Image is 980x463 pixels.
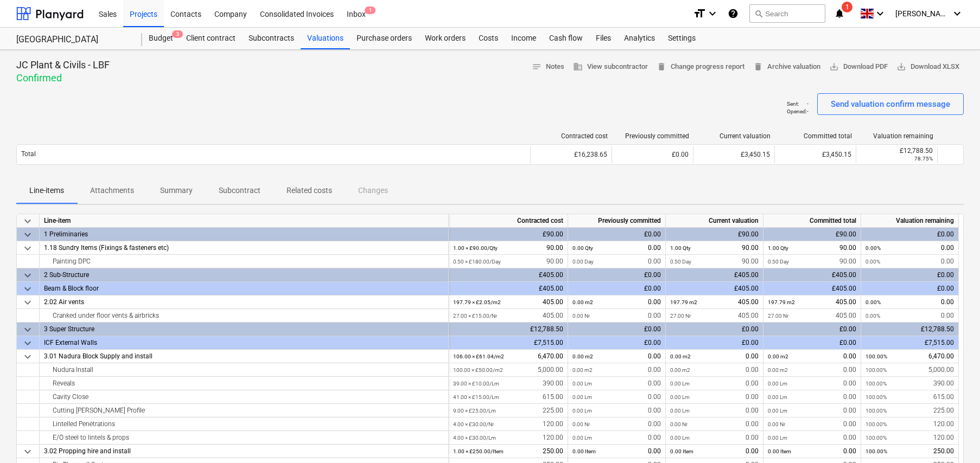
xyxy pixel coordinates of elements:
div: 0.00 [572,445,661,458]
div: 405.00 [670,309,759,323]
span: notes [532,62,542,72]
div: £90.00 [449,228,568,241]
i: keyboard_arrow_down [874,7,887,20]
button: Notes [527,59,569,75]
div: 3 Super Structure [44,323,444,336]
a: Budget3 [142,28,180,49]
div: Cranked under floor vents & airbricks [44,309,444,323]
div: Client contract [180,28,242,49]
div: Valuation remaining [861,132,933,140]
i: Knowledge base [728,7,739,20]
small: 0.00 m2 [572,367,593,373]
small: 0.00 Lm [670,394,690,400]
span: 1 [365,7,376,14]
div: £0.00 [861,228,959,241]
div: 0.00 [572,295,661,309]
a: Valuations [301,28,350,49]
div: 0.00 [572,350,661,363]
div: 0.00 [768,350,856,363]
div: 0.00 [670,377,759,390]
div: £405.00 [763,268,861,282]
small: 100.00% [866,367,887,373]
small: 100.00% [866,353,887,359]
div: £3,450.15 [774,146,856,163]
small: 197.79 m2 [670,299,697,305]
div: 405.00 [453,295,563,309]
div: £405.00 [666,282,763,295]
div: £405.00 [449,268,568,282]
button: Download PDF [825,59,892,75]
div: £3,450.15 [693,146,774,163]
div: Cavity Close [44,390,444,404]
span: View subcontractor [573,61,648,73]
small: 0.00 m2 [572,353,593,359]
div: 390.00 [453,377,563,390]
div: Lintelled Penetrations [44,417,444,431]
span: Download XLSX [896,61,959,73]
div: Budget [142,28,180,49]
div: 390.00 [866,377,954,390]
small: 0.00 Lm [670,381,690,387]
small: 0.00 Lm [572,435,592,441]
div: [GEOGRAPHIC_DATA] [16,34,129,46]
div: Analytics [618,28,661,49]
div: 90.00 [670,255,759,268]
div: 0.00 [670,350,759,363]
div: 3.01 Nadura Block Supply and install [44,350,444,363]
div: £0.00 [763,336,861,350]
div: Painting DPC [44,255,444,268]
div: £16,238.65 [530,146,612,163]
div: 0.00 [768,390,856,404]
div: 90.00 [768,255,856,268]
div: 250.00 [866,445,954,458]
p: Line-items [29,185,64,196]
span: delete [657,62,666,72]
div: 0.00 [572,404,661,417]
span: keyboard_arrow_down [21,228,34,241]
div: 0.00 [866,309,954,323]
p: Sent : [787,100,799,107]
small: 41.00 × £15.00 / Lm [453,394,499,400]
div: Nudura Install [44,363,444,377]
div: £90.00 [666,228,763,241]
i: notifications [834,7,845,20]
button: Change progress report [652,59,749,75]
iframe: Chat Widget [926,411,980,463]
div: 2 Sub-Structure [44,268,444,282]
div: Committed total [763,214,861,228]
small: 0.00 Nr [670,421,688,427]
small: 0.00 Item [768,448,791,454]
div: 0.00 [572,390,661,404]
button: View subcontractor [569,59,652,75]
div: 0.00 [572,241,661,255]
div: 6,470.00 [453,350,563,363]
small: 0.00 Lm [768,394,787,400]
small: 1.00 × £250.00 / Item [453,448,504,454]
a: Work orders [418,28,472,49]
div: Reveals [44,377,444,390]
div: £12,788.50 [861,323,959,336]
small: 27.00 Nr [768,313,788,319]
div: 0.00 [866,241,954,255]
div: Send valuation confirm message [831,97,950,111]
div: 0.00 [866,255,954,268]
small: 1.00 Qty [768,245,788,251]
div: £405.00 [666,268,763,282]
small: 27.00 Nr [670,313,691,319]
div: £0.00 [568,323,666,336]
div: 0.00 [572,377,661,390]
small: 0.00% [866,299,881,305]
div: £0.00 [666,323,763,336]
div: Subcontracts [242,28,301,49]
div: Settings [661,28,702,49]
div: 0.00 [768,404,856,417]
small: 0.00 m2 [768,367,788,373]
div: 90.00 [768,241,856,255]
button: Archive valuation [749,59,825,75]
small: 0.00 Nr [572,313,590,319]
small: 0.00 Item [670,448,693,454]
div: 405.00 [768,295,856,309]
div: 225.00 [866,404,954,417]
